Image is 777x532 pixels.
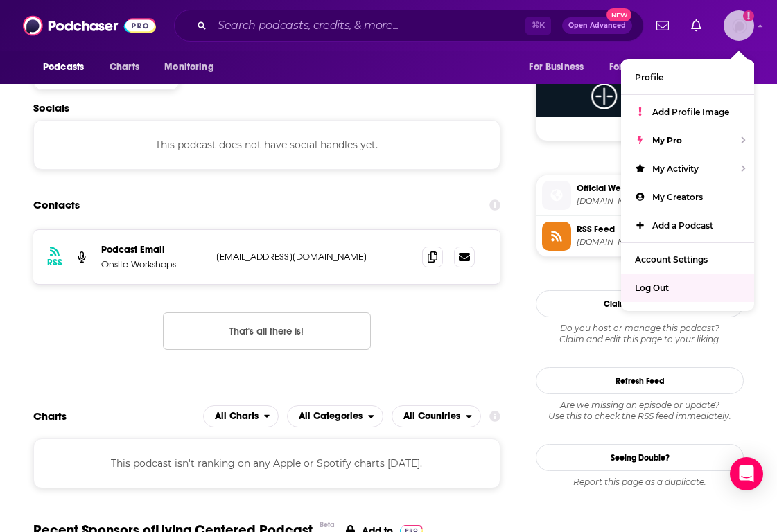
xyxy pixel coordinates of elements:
[101,244,205,256] p: Podcast Email
[403,411,460,421] span: All Countries
[287,405,383,427] h2: Categories
[203,405,279,427] h2: Platforms
[652,163,699,174] span: My Activity
[743,10,754,21] svg: Add a profile image
[621,183,754,211] a: My Creators
[621,98,754,126] a: Add Profile Image
[536,400,744,422] div: Are we missing an episode or update? Use this to check the RSS feed immediately.
[525,17,551,35] span: ⌘ K
[542,181,737,210] a: Official Website[DOMAIN_NAME]
[568,22,626,29] span: Open Advanced
[155,54,232,80] button: open menu
[600,54,696,80] button: open menu
[536,477,744,488] div: Report this page as a duplicate.
[577,237,737,247] span: feeds.transistor.fm
[216,251,400,263] p: [EMAIL_ADDRESS][DOMAIN_NAME]
[724,10,754,41] button: Show profile menu
[392,405,481,427] button: open menu
[33,101,500,114] h2: Socials
[33,192,80,218] h2: Contacts
[542,222,737,251] a: RSS Feed[DOMAIN_NAME]
[287,405,383,427] button: open menu
[606,8,631,21] span: New
[703,57,726,77] span: More
[693,54,744,80] button: open menu
[174,10,644,42] div: Search podcasts, credits, & more...
[536,367,744,394] button: Refresh Feed
[320,520,335,529] div: Beta
[110,57,139,77] span: Charts
[33,54,102,80] button: open menu
[621,59,754,311] ul: Show profile menu
[536,323,744,345] div: Claim and edit this page to your liking.
[47,257,62,268] h3: RSS
[686,14,707,37] a: Show notifications dropdown
[33,438,500,488] div: This podcast isn't ranking on any Apple or Spotify charts [DATE].
[577,196,737,206] span: livingcenteredpodcast.com
[215,411,259,421] span: All Charts
[536,444,744,471] a: Seeing Double?
[652,135,682,145] span: My Pro
[724,10,754,41] img: User Profile
[164,57,213,77] span: Monitoring
[621,211,754,240] a: Add a Podcast
[536,323,744,334] span: Do you host or manage this podcast?
[101,258,205,270] p: Onsite Workshops
[33,409,67,423] h2: Charts
[577,182,737,195] span: Official Website
[299,411,363,421] span: All Categories
[536,76,743,117] img: Transistor
[536,290,744,317] button: Claim This Podcast
[43,57,84,77] span: Podcasts
[651,14,674,37] a: Show notifications dropdown
[392,405,481,427] h2: Countries
[621,63,754,91] a: Profile
[536,76,743,132] a: Transistor
[609,57,676,77] span: For Podcasters
[635,283,669,293] span: Log Out
[730,457,763,490] div: Open Intercom Messenger
[621,245,754,274] a: Account Settings
[23,12,156,39] img: Podchaser - Follow, Share and Rate Podcasts
[724,10,754,41] span: Logged in as heidi.egloff
[652,220,713,231] span: Add a Podcast
[212,15,525,37] input: Search podcasts, credits, & more...
[635,72,663,82] span: Profile
[577,223,737,236] span: RSS Feed
[163,312,371,350] button: Nothing here.
[562,17,632,34] button: Open AdvancedNew
[635,254,708,265] span: Account Settings
[519,54,601,80] button: open menu
[203,405,279,427] button: open menu
[529,57,584,77] span: For Business
[652,107,729,117] span: Add Profile Image
[652,192,703,202] span: My Creators
[33,120,500,170] div: This podcast does not have social handles yet.
[101,54,148,80] a: Charts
